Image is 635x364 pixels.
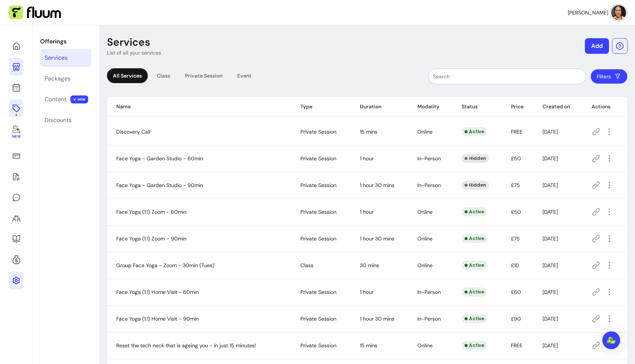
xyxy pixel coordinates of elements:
[116,182,203,188] span: Face Yoga - Garden Studio - 90min
[360,128,377,135] span: 15 mins
[543,209,558,215] span: [DATE]
[611,5,626,20] img: avatar
[9,6,61,20] img: Fluum Logo
[543,289,558,295] span: [DATE]
[71,95,88,104] span: NEW
[462,181,489,190] div: Hidden
[585,38,609,54] button: Add
[417,315,441,322] span: In-Person
[462,341,487,350] div: Active
[107,36,150,49] p: Services
[568,5,626,20] button: avatar[PERSON_NAME]
[462,154,489,163] div: Hidden
[116,289,199,295] span: Face Yoga (1:1) Home Visit - 60min
[116,342,256,349] span: Reset the tech neck that is ageing you - in just 15 minutes!
[417,235,433,242] span: Online
[543,262,558,269] span: [DATE]
[12,134,20,139] span: New
[590,69,628,84] button: Filters
[360,262,379,269] span: 30 mins
[583,97,627,117] th: Actions
[40,70,91,88] a: Packages
[534,97,583,117] th: Created on
[231,68,257,83] div: Event
[300,289,336,295] span: Private Session
[300,235,336,242] span: Private Session
[462,261,487,270] div: Active
[511,155,521,162] span: £50
[116,209,186,215] span: Face Yoga (1:1) Zoom - 60min
[9,99,23,117] a: Offerings
[300,262,313,269] span: Class
[417,342,433,349] span: Online
[179,68,228,83] div: Private Session
[360,289,374,295] span: 1 hour
[116,315,199,322] span: Face Yoga (1:1) Home Visit - 90min
[543,155,558,162] span: [DATE]
[9,147,23,165] a: Sales
[462,207,487,216] div: Active
[417,262,433,269] span: Online
[511,209,521,215] span: £50
[360,315,394,322] span: 1 hour 30 mins
[300,128,336,135] span: Private Session
[300,182,336,188] span: Private Session
[9,251,23,269] a: Refer & Earn
[45,116,72,125] div: Discounts
[9,37,23,55] a: Home
[300,209,336,215] span: Private Session
[568,9,608,16] span: [PERSON_NAME]
[116,128,150,135] span: Discovery Call
[453,97,502,117] th: Status
[360,155,374,162] span: 1 hour
[417,182,441,188] span: In-Person
[462,127,487,136] div: Active
[433,73,581,80] input: Search
[9,79,23,96] a: Calendar
[417,289,441,295] span: In-Person
[360,182,394,188] span: 1 hour 30 mins
[511,128,522,135] span: FREE
[9,188,23,206] a: My Messages
[300,155,336,162] span: Private Session
[511,315,521,322] span: £90
[40,91,91,108] a: Content NEW
[360,209,374,215] span: 1 hour
[360,342,377,349] span: 15 mins
[543,235,558,242] span: [DATE]
[300,342,336,349] span: Private Session
[9,58,23,76] a: My Page
[543,128,558,135] span: [DATE]
[462,314,487,323] div: Active
[45,74,71,83] div: Packages
[462,288,487,296] div: Active
[417,155,441,162] span: In-Person
[9,230,23,248] a: Resources
[116,262,214,269] span: Group Face Yoga - Zoom - 30min (Tues)
[9,272,23,289] a: Settings
[107,97,292,117] th: Name
[9,120,23,144] a: New
[151,68,176,83] div: Class
[417,128,433,135] span: Online
[116,155,203,162] span: Face Yoga - Garden Studio - 60min
[45,95,66,104] div: Content
[351,97,408,117] th: Duration
[502,97,533,117] th: Price
[511,235,520,242] span: £75
[292,97,351,117] th: Type
[511,262,519,269] span: £10
[40,37,91,46] p: Offerings
[45,53,68,62] div: Services
[511,289,521,295] span: £60
[408,97,453,117] th: Modality
[9,168,23,186] a: Waivers
[300,315,336,322] span: Private Session
[543,182,558,188] span: [DATE]
[543,315,558,322] span: [DATE]
[40,49,91,67] a: Services
[360,235,394,242] span: 1 hour 30 mins
[543,342,558,349] span: [DATE]
[107,49,161,56] p: List of all your services
[40,111,91,129] a: Discounts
